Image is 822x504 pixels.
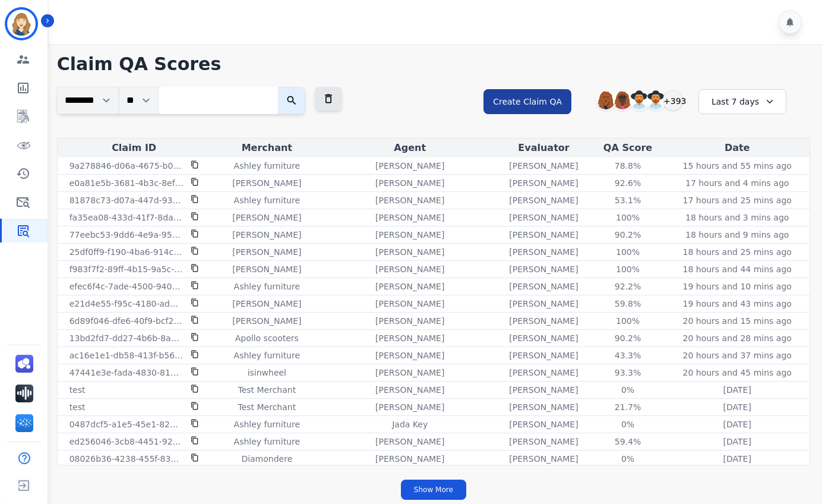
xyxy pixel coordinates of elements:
p: 20 hours and 45 mins ago [683,367,792,379]
p: 25df0ff9-f190-4ba6-914c-80484fa63564 [69,246,184,258]
p: [PERSON_NAME] [375,367,444,379]
p: 0487dcf5-a1e5-45e1-8279-50de5b7f1e88 [69,418,184,430]
p: [PERSON_NAME] [375,453,444,465]
p: [DATE] [723,453,751,465]
div: 100% [601,212,655,223]
p: 9a278846-d06a-4675-b0c3-710ec2865bd6 [69,160,184,172]
p: Diamondere [241,453,292,465]
p: Ashley furniture [234,194,300,206]
p: [DATE] [723,401,751,413]
p: [PERSON_NAME] [232,177,301,189]
div: 100% [601,246,655,258]
p: 20 hours and 15 mins ago [683,315,792,327]
p: f983f7f2-89ff-4b15-9a5c-e30ab30bde51 [69,263,184,275]
p: [PERSON_NAME] [509,453,578,465]
div: 90.2% [601,229,655,241]
div: Claim ID [60,141,208,155]
div: Evaluator [499,141,588,155]
p: [PERSON_NAME] [509,229,578,241]
p: e0a81e5b-3681-4b3c-8ef0-31ab46c8f15a [69,177,184,189]
p: 77eebc53-9dd6-4e9a-9591-c806c8b647c0 [69,229,184,241]
p: [PERSON_NAME] [232,212,301,223]
div: 93.3% [601,367,655,379]
p: Test Merchant [238,384,296,396]
p: 17 hours and 4 mins ago [685,177,789,189]
p: [PERSON_NAME] [509,332,578,344]
p: [PERSON_NAME] [232,298,301,310]
p: [PERSON_NAME] [509,246,578,258]
p: [PERSON_NAME] [232,315,301,327]
div: Last 7 days [698,89,786,114]
p: [DATE] [723,436,751,448]
p: [PERSON_NAME] [509,212,578,223]
p: [PERSON_NAME] [509,281,578,292]
p: 20 hours and 28 mins ago [683,332,792,344]
p: test [69,401,86,413]
p: 17 hours and 25 mins ago [683,194,792,206]
div: 78.8% [601,160,655,172]
p: Ashley furniture [234,418,300,430]
div: Merchant [213,141,321,155]
div: 59.4% [601,436,655,448]
p: ac16e1e1-db58-413f-b566-7b534eb28ae7 [69,349,184,361]
p: [PERSON_NAME] [375,160,444,172]
div: 0% [601,453,655,465]
p: [PERSON_NAME] [232,229,301,241]
div: 92.6% [601,177,655,189]
p: 19 hours and 10 mins ago [683,281,792,292]
p: [PERSON_NAME] [232,246,301,258]
p: 18 hours and 25 mins ago [683,246,792,258]
p: [PERSON_NAME] [375,212,444,223]
p: Ashley furniture [234,160,300,172]
p: 6d89f046-dfe6-40f9-bcf2-89a80d995a22 [69,315,184,327]
div: 59.8% [601,298,655,310]
p: 15 hours and 55 mins ago [683,160,792,172]
p: Ashley furniture [234,349,300,361]
p: [PERSON_NAME] [509,418,578,430]
p: [PERSON_NAME] [509,401,578,413]
p: [PERSON_NAME] [375,384,444,396]
p: fa35ea08-433d-41f7-8da2-e550b7b76c5d [69,212,184,223]
p: 08026b36-4238-455f-832e-bcdcc263af9a [69,453,184,465]
p: [PERSON_NAME] [509,384,578,396]
p: ed256046-3cb8-4451-9222-f3cb19bcf51e [69,436,184,448]
div: Date [667,141,807,155]
button: Show More [401,480,466,500]
p: [PERSON_NAME] [375,401,444,413]
div: +393 [663,90,683,111]
p: Apollo scooters [235,332,299,344]
p: [DATE] [723,384,751,396]
h1: Claim QA Scores [57,53,810,75]
p: [PERSON_NAME] [375,281,444,292]
p: Test Merchant [238,401,296,413]
p: [PERSON_NAME] [375,194,444,206]
div: 100% [601,263,655,275]
div: 100% [601,315,655,327]
p: [PERSON_NAME] [509,263,578,275]
p: [PERSON_NAME] [375,298,444,310]
p: Ashley furniture [234,281,300,292]
div: Agent [325,141,494,155]
p: [PERSON_NAME] [375,229,444,241]
div: 0% [601,418,655,430]
p: [PERSON_NAME] [375,246,444,258]
p: [PERSON_NAME] [375,177,444,189]
p: [PERSON_NAME] [375,332,444,344]
p: Jada Key [392,418,428,430]
p: efec6f4c-7ade-4500-9409-a79563e2684c [69,281,184,292]
p: [PERSON_NAME] [509,177,578,189]
p: 13bd2fd7-dd27-4b6b-8aa8-b1989a021401 [69,332,184,344]
p: [DATE] [723,418,751,430]
p: [PERSON_NAME] [375,436,444,448]
img: Bordered avatar [7,10,36,38]
div: 43.3% [601,349,655,361]
div: 53.1% [601,194,655,206]
div: 90.2% [601,332,655,344]
p: 47441e3e-fada-4830-8153-22fe9701626a [69,367,184,379]
p: [PERSON_NAME] [509,367,578,379]
p: [PERSON_NAME] [375,263,444,275]
p: [PERSON_NAME] [375,349,444,361]
p: 18 hours and 3 mins ago [685,212,789,223]
p: 19 hours and 43 mins ago [683,298,792,310]
p: test [69,384,86,396]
